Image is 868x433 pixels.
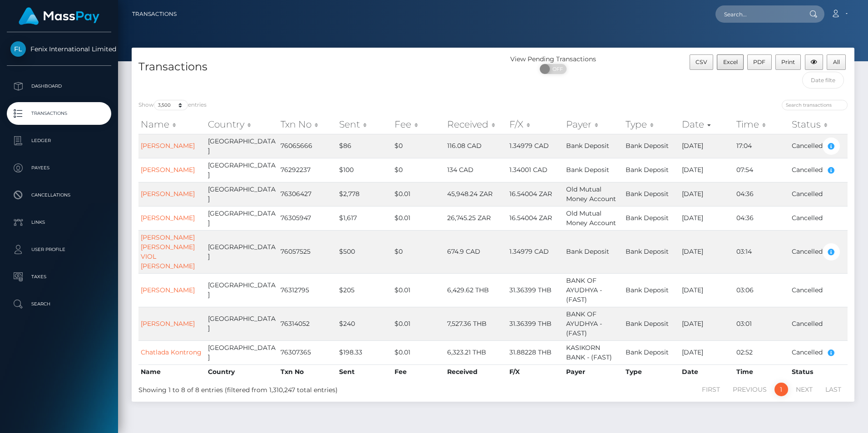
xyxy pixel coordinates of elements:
[623,340,679,364] td: Bank Deposit
[337,158,392,182] td: $100
[337,273,392,307] td: $205
[507,230,564,273] td: 1.34979 CAD
[566,310,602,337] span: BANK OF AYUDHYA - (FAST)
[138,100,207,110] label: Show entries
[734,115,789,133] th: Time: activate to sort column ascending
[566,166,609,174] span: Bank Deposit
[623,364,679,379] th: Type
[278,307,337,340] td: 76314052
[337,182,392,206] td: $2,778
[507,273,564,307] td: 31.36399 THB
[206,134,278,158] td: [GEOGRAPHIC_DATA]
[7,45,111,53] span: Fenix International Limited
[337,307,392,340] td: $240
[278,340,337,364] td: 76307365
[723,59,738,65] span: Excel
[734,206,789,230] td: 04:36
[7,184,111,207] a: Cancellations
[7,102,111,125] a: Transactions
[7,211,111,234] a: Links
[154,100,188,110] select: Showentries
[10,79,108,93] p: Dashboard
[138,382,426,395] div: Showing 1 to 8 of 8 entries (filtered from 1,310,247 total entries)
[206,340,278,364] td: [GEOGRAPHIC_DATA]
[278,115,337,133] th: Txn No: activate to sort column ascending
[10,161,108,175] p: Payees
[680,158,735,182] td: [DATE]
[141,190,195,198] a: [PERSON_NAME]
[337,340,392,364] td: $198.33
[774,383,788,396] a: 1
[206,182,278,206] td: [GEOGRAPHIC_DATA]
[680,182,735,206] td: [DATE]
[493,54,613,64] div: View Pending Transactions
[680,134,735,158] td: [DATE]
[789,230,848,273] td: Cancelled
[545,64,567,74] span: OFF
[827,54,846,70] button: All
[141,286,195,294] a: [PERSON_NAME]
[623,206,679,230] td: Bank Deposit
[337,115,392,133] th: Sent: activate to sort column ascending
[734,182,789,206] td: 04:36
[141,348,202,356] a: Chatlada Kontrong
[734,158,789,182] td: 07:54
[445,273,507,307] td: 6,429.62 THB
[445,134,507,158] td: 116.08 CAD
[7,293,111,315] a: Search
[7,157,111,179] a: Payees
[10,134,108,148] p: Ledger
[19,7,99,25] img: MassPay Logo
[717,54,744,70] button: Excel
[138,364,206,379] th: Name
[566,344,612,361] span: KASIKORN BANK - (FAST)
[507,115,564,133] th: F/X: activate to sort column ascending
[278,158,337,182] td: 76292237
[623,273,679,307] td: Bank Deposit
[10,243,108,256] p: User Profile
[789,134,848,158] td: Cancelled
[566,247,609,256] span: Bank Deposit
[680,115,735,133] th: Date: activate to sort column ascending
[566,142,609,150] span: Bank Deposit
[10,107,108,120] p: Transactions
[206,206,278,230] td: [GEOGRAPHIC_DATA]
[392,115,445,133] th: Fee: activate to sort column ascending
[781,59,795,65] span: Print
[7,238,111,261] a: User Profile
[507,134,564,158] td: 1.34979 CAD
[206,273,278,307] td: [GEOGRAPHIC_DATA]
[734,134,789,158] td: 17:04
[507,182,564,206] td: 16.54004 ZAR
[337,364,392,379] th: Sent
[7,75,111,98] a: Dashboard
[206,158,278,182] td: [GEOGRAPHIC_DATA]
[734,364,789,379] th: Time
[206,307,278,340] td: [GEOGRAPHIC_DATA]
[141,166,195,174] a: [PERSON_NAME]
[392,364,445,379] th: Fee
[141,320,195,328] a: [PERSON_NAME]
[680,307,735,340] td: [DATE]
[392,182,445,206] td: $0.01
[734,273,789,307] td: 03:06
[392,307,445,340] td: $0.01
[566,276,602,304] span: BANK OF AYUDHYA - (FAST)
[623,115,679,133] th: Type: activate to sort column ascending
[753,59,765,65] span: PDF
[789,158,848,182] td: Cancelled
[789,273,848,307] td: Cancelled
[206,364,278,379] th: Country
[775,54,801,70] button: Print
[833,59,840,65] span: All
[7,266,111,288] a: Taxes
[782,100,848,110] input: Search transactions
[734,340,789,364] td: 02:52
[715,5,801,23] input: Search...
[802,72,844,89] input: Date filter
[392,230,445,273] td: $0
[278,364,337,379] th: Txn No
[680,340,735,364] td: [DATE]
[445,307,507,340] td: 7,527.36 THB
[564,364,623,379] th: Payer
